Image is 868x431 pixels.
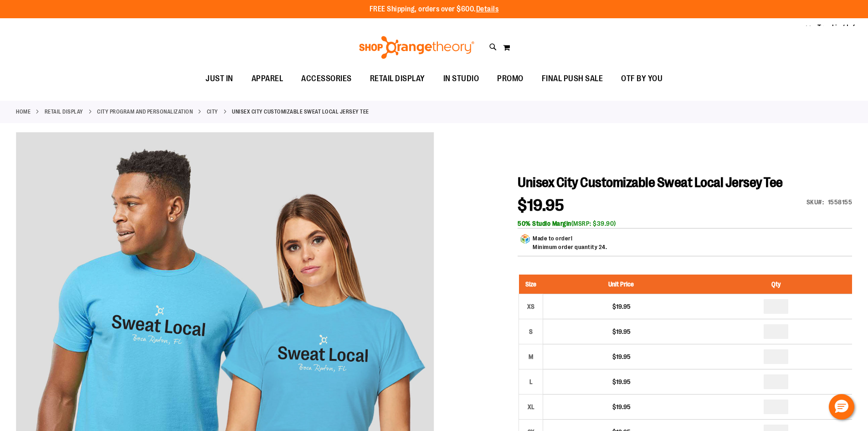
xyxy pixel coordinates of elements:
a: APPAREL [242,68,293,89]
a: CITY PROGRAM AND PERSONALIZATION [97,108,193,116]
span: JUST IN [205,68,233,89]
div: $19.95 [548,327,695,336]
span: FINAL PUSH SALE [542,68,603,89]
th: Size [519,275,543,294]
span: ACCESSORIES [301,68,352,89]
div: $19.95 [548,352,695,361]
div: L [524,375,538,389]
div: (MSRP: $39.90) [518,219,852,228]
span: $19.95 [518,196,564,215]
th: Unit Price [543,275,700,294]
a: Details [476,5,499,13]
a: Tracking Info [817,23,859,33]
div: $19.95 [548,402,695,411]
button: Account menu [806,23,811,32]
a: RETAIL DISPLAY [45,108,83,116]
th: Qty [699,275,852,294]
a: ACCESSORIES [292,68,361,89]
div: 1558155 [828,197,853,207]
span: OTF BY YOU [621,68,663,89]
strong: SKU [806,198,824,206]
span: PROMO [497,68,524,89]
a: PROMO [488,68,533,89]
p: Minimum order quantity 24. [533,243,607,251]
a: JUST IN [196,68,242,89]
a: RETAIL DISPLAY [361,68,434,89]
div: S [524,325,538,338]
div: XL [524,400,538,414]
a: OTF BY YOU [612,68,672,89]
p: FREE Shipping, orders over $600. [370,4,499,15]
strong: Unisex City Customizable Sweat Local Jersey Tee [232,108,369,116]
div: M [524,350,538,363]
span: APPAREL [252,68,283,89]
div: $19.95 [548,302,695,311]
span: IN STUDIO [443,68,479,89]
b: 50% Studio Margin [518,220,571,227]
a: IN STUDIO [434,68,488,89]
a: Home [16,108,31,116]
img: Shop Orangetheory [358,36,476,59]
div: Made to order! [533,234,607,256]
span: Unisex City Customizable Sweat Local Jersey Tee [518,175,783,190]
button: Hello, have a question? Let’s chat. [829,394,854,420]
div: XS [524,300,538,313]
div: $19.95 [548,377,695,386]
span: RETAIL DISPLAY [370,68,425,89]
a: City [207,108,218,116]
a: FINAL PUSH SALE [533,68,612,89]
